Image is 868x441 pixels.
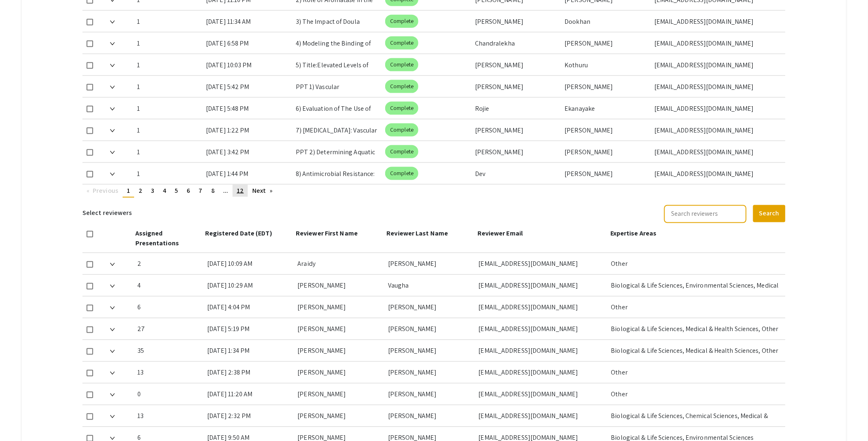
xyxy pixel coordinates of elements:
div: [EMAIL_ADDRESS][DOMAIN_NAME] [654,11,779,32]
div: 2 [137,253,200,274]
input: Search reviewers [664,205,747,223]
mat-chip: Complete [385,58,418,71]
h6: Select reviewers [82,204,132,222]
div: 13 [137,362,200,383]
img: Expand arrow [110,86,115,89]
div: [PERSON_NAME] [475,54,558,75]
span: Registered Date (EDT) [205,229,272,238]
div: 1 [137,98,199,119]
img: Expand arrow [110,21,115,24]
div: [PERSON_NAME] [565,163,648,184]
div: 35 [137,340,200,361]
div: [DATE] 11:20 AM [207,384,291,405]
div: Other [611,253,779,274]
div: [PERSON_NAME] [297,275,381,296]
div: Other [611,297,779,318]
div: [PERSON_NAME] [388,340,472,361]
div: [DATE] 10:03 PM [206,54,289,75]
mat-chip: Complete [385,123,418,137]
div: [EMAIL_ADDRESS][DOMAIN_NAME] [479,384,605,405]
img: Expand arrow [110,372,115,375]
div: [DATE] 1:22 PM [206,119,289,141]
mat-chip: Complete [385,80,418,93]
div: [DATE] 10:09 AM [207,253,291,274]
div: [EMAIL_ADDRESS][DOMAIN_NAME] [479,405,605,427]
div: [DATE] 11:34 AM [206,11,289,32]
span: Assigned Presentations [135,229,179,248]
div: 4) Modeling the Binding of Dendrin and PTPN14 to KIBRA [296,32,379,54]
div: [EMAIL_ADDRESS][DOMAIN_NAME] [654,98,779,119]
div: [EMAIL_ADDRESS][DOMAIN_NAME] [654,163,779,184]
div: [DATE] 3:42 PM [206,141,289,162]
div: Chandralekha [475,32,558,54]
mat-chip: Complete [385,145,418,158]
img: Expand arrow [110,328,115,331]
div: [EMAIL_ADDRESS][DOMAIN_NAME] [479,362,605,383]
div: PPT 2) Determining Aquatic Community Differences Between Invasive Water Hyacinth and Native Penny... [296,141,379,162]
span: 2 [139,186,142,195]
mat-chip: Complete [385,15,418,28]
span: 6 [187,186,190,195]
img: Expand arrow [110,263,115,266]
img: Expand arrow [110,393,115,397]
span: 12 [237,186,244,195]
div: [PERSON_NAME] [475,76,558,97]
div: 1 [137,76,199,97]
div: Biological & Life Sciences, Environmental Sciences, Medical & Health Sciences [611,275,779,296]
div: [EMAIL_ADDRESS][DOMAIN_NAME] [654,54,779,75]
div: [PERSON_NAME] [475,119,558,141]
span: 5 [175,186,178,195]
div: Rojie [475,98,558,119]
div: [DATE] 5:19 PM [207,318,291,340]
div: [PERSON_NAME] [388,405,472,427]
div: [DATE] 5:48 PM [206,98,289,119]
div: 6 [137,297,200,318]
div: [PERSON_NAME] [388,362,472,383]
div: [PERSON_NAME] [297,340,381,361]
div: Biological & Life Sciences, Medical & Health Sciences, Other [611,340,779,361]
div: 1 [137,141,199,162]
div: [PERSON_NAME] [297,384,381,405]
div: Dev [475,163,558,184]
div: 1 [137,11,199,32]
div: [PERSON_NAME] [565,119,648,141]
div: [PERSON_NAME] [297,405,381,427]
div: [PERSON_NAME] [565,32,648,54]
div: PPT 1) Vascular Inflammatory Studies with Engineered Bioreactors [296,76,379,97]
img: Expand arrow [110,107,115,111]
div: [PERSON_NAME] [297,297,381,318]
img: Expand arrow [110,285,115,288]
iframe: Chat [6,404,35,435]
div: 1 [137,119,199,141]
img: Expand arrow [110,64,115,67]
span: Previous [93,186,118,195]
mat-chip: Complete [385,167,418,180]
div: Araidy [297,253,381,274]
span: Reviewer Last Name [387,229,448,238]
div: 3) The Impact of Doula Support on Maternal Mental Health, NeonatalOutcomes, and Epidural Use: Cor... [296,11,379,32]
span: 4 [163,186,166,195]
div: [PERSON_NAME] [388,297,472,318]
div: 7) [MEDICAL_DATA]: Vascular Dysfunction, Inflammation, and Emerging Therapeutic Approaches [296,119,379,141]
img: Expand arrow [110,42,115,46]
div: [EMAIL_ADDRESS][DOMAIN_NAME] [654,76,779,97]
mat-chip: Complete [385,102,418,115]
div: Ekanayake [565,98,648,119]
div: [PERSON_NAME] [565,141,648,162]
div: Other [611,362,779,383]
div: [DATE] 1:44 PM [206,163,289,184]
img: Expand arrow [110,129,115,133]
div: [DATE] 2:38 PM [207,362,291,383]
div: Biological & Life Sciences, Chemical Sciences, Medical & Health Sciences, Environmental Sciences [611,405,779,427]
div: [PERSON_NAME] [475,141,558,162]
span: 3 [151,186,154,195]
div: Other [611,384,779,405]
span: 1 [127,186,130,195]
div: [PERSON_NAME] [475,11,558,32]
div: [DATE] 1:34 PM [207,340,291,361]
span: Reviewer Email [477,229,523,238]
img: Expand arrow [110,173,115,176]
div: [PERSON_NAME] [565,76,648,97]
div: [PERSON_NAME] [388,253,472,274]
div: 5) Title:Elevated Levels of Interleukin-11 and Matrix Metalloproteinase-9 in the Serum of Patient... [296,54,379,75]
